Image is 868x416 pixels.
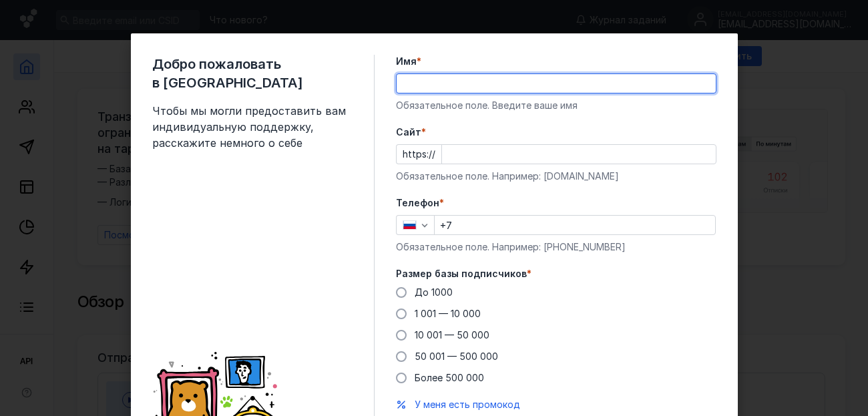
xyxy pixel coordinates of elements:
[415,308,481,319] span: 1 001 — 10 000
[396,55,417,68] span: Имя
[396,196,439,210] span: Телефон
[415,351,498,362] span: 50 001 — 500 000
[415,329,489,341] span: 10 001 — 50 000
[396,240,716,254] div: Обязательное поле. Например: [PHONE_NUMBER]
[396,126,421,139] span: Cайт
[396,267,527,280] span: Размер базы подписчиков
[152,103,353,151] span: Чтобы мы могли предоставить вам индивидуальную поддержку, расскажите немного о себе
[396,99,716,112] div: Обязательное поле. Введите ваше имя
[415,399,520,410] span: У меня есть промокод
[152,55,353,92] span: Добро пожаловать в [GEOGRAPHIC_DATA]
[415,372,484,383] span: Более 500 000
[396,170,716,183] div: Обязательное поле. Например: [DOMAIN_NAME]
[415,398,520,411] button: У меня есть промокод
[415,286,453,298] span: До 1000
